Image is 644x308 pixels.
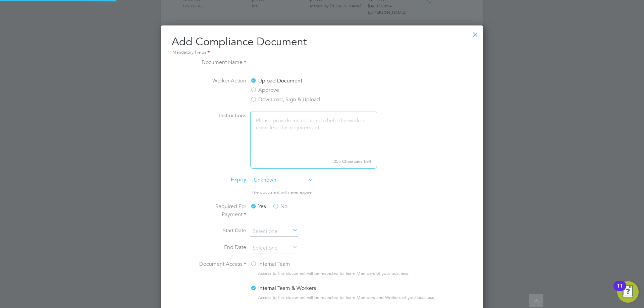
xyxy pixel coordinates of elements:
[258,294,435,302] span: Access to this document will be restricted to Team Members and Workers of your business.
[250,86,279,94] label: Approve
[172,49,472,56] div: Mandatory Fields
[196,58,246,69] label: Document Name
[196,202,246,219] label: Required For Payment
[272,202,287,210] label: No
[250,243,298,253] input: Select one
[172,35,472,56] h2: Add Compliance Document
[196,243,246,252] label: End Date
[250,96,320,104] label: Download, Sign & Upload
[196,77,246,104] label: Worker Action
[250,77,302,85] label: Upload Document
[196,227,246,235] label: Start Date
[250,227,298,237] input: Select one
[250,202,266,210] label: Yes
[231,176,246,183] span: Expiry
[252,189,312,195] span: The document will never expire
[617,281,639,303] button: Open Resource Center, 11 new notifications
[196,112,246,167] label: Instructions
[252,175,314,185] span: Unknown
[250,155,377,169] small: 255 Characters Left
[617,286,623,295] div: 11
[250,260,290,268] label: Internal Team
[258,269,410,278] span: Access to this document will be restricted to Team Members of your business.
[250,284,316,292] label: Internal Team & Workers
